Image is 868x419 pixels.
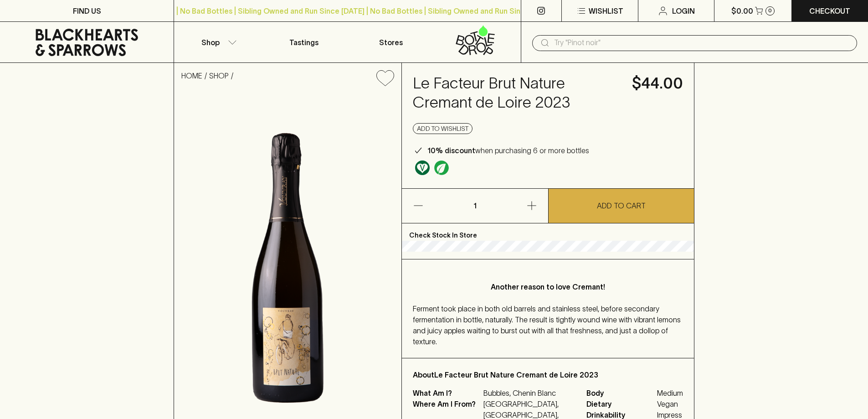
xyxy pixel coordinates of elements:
span: Dietary [586,398,655,409]
h4: $44.00 [632,74,683,93]
p: Login [672,5,695,16]
p: Check Stock In Store [402,223,694,241]
input: Try "Pinot noir" [554,36,850,50]
b: 10% discount [427,146,475,155]
p: What Am I? [413,388,481,398]
p: Checkout [809,5,850,16]
button: Shop [174,22,261,62]
p: Bubbles, Chenin Blanc [483,388,575,398]
a: Stores [348,22,434,62]
p: $0.00 [731,5,753,16]
span: Body [586,388,655,398]
button: ADD TO CART [549,189,694,223]
p: Shop [201,37,220,48]
a: Organic [432,158,451,177]
p: Tastings [289,37,318,48]
p: Another reason to love Cremant! [431,281,665,292]
a: SHOP [209,72,229,80]
h4: Le Facteur Brut Nature Cremant de Loire 2023 [413,74,621,112]
a: Tastings [261,22,347,62]
span: Vegan [657,398,683,409]
p: About Le Facteur Brut Nature Cremant de Loire 2023 [413,369,683,380]
p: Stores [379,37,403,48]
a: Made without the use of any animal products. [413,158,432,177]
p: ADD TO CART [597,200,646,211]
span: Ferment took place in both old barrels and stainless steel, before secondary fermentation in bott... [413,305,681,346]
p: Wishlist [589,5,623,16]
img: Organic [434,160,449,175]
img: Vegan [415,160,430,175]
p: when purchasing 6 or more bottles [427,145,589,156]
p: 0 [768,8,772,13]
button: Add to wishlist [373,67,398,90]
span: Medium [657,388,683,398]
a: HOME [181,72,202,80]
button: Add to wishlist [413,123,473,134]
p: 1 [464,189,486,223]
p: FIND US [73,5,101,16]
